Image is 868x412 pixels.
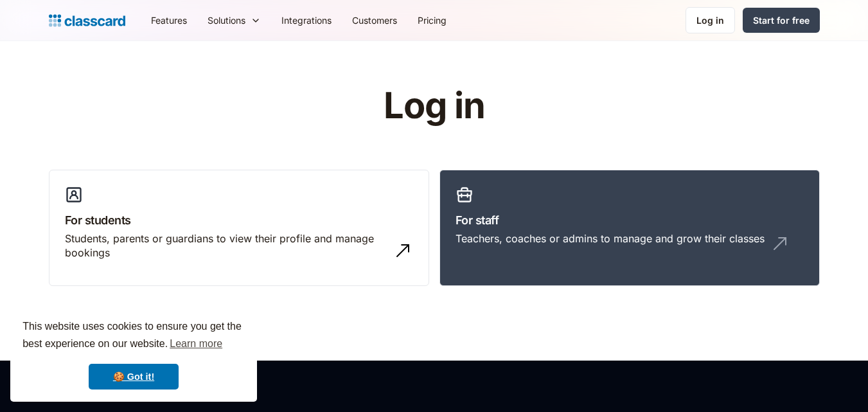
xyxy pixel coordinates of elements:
div: Teachers, coaches or admins to manage and grow their classes [456,231,765,246]
div: Students, parents or guardians to view their profile and manage bookings [65,231,387,260]
div: Start for free [753,13,810,27]
a: Start for free [743,8,820,33]
a: Features [141,6,197,35]
div: cookieconsent [10,307,257,402]
h3: For students [65,211,413,229]
a: learn more about cookies [168,334,224,354]
a: Log in [686,7,735,33]
div: Solutions [208,13,245,27]
a: Pricing [407,6,457,35]
div: Solutions [197,6,271,35]
h1: Log in [230,86,638,126]
h3: For staff [456,211,804,229]
a: For studentsStudents, parents or guardians to view their profile and manage bookings [49,170,429,287]
a: Logo [49,12,125,30]
a: Integrations [271,6,342,35]
a: For staffTeachers, coaches or admins to manage and grow their classes [439,170,820,287]
span: This website uses cookies to ensure you get the best experience on our website. [22,319,245,354]
a: Customers [342,6,407,35]
div: Log in [696,13,724,27]
a: dismiss cookie message [89,364,179,390]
